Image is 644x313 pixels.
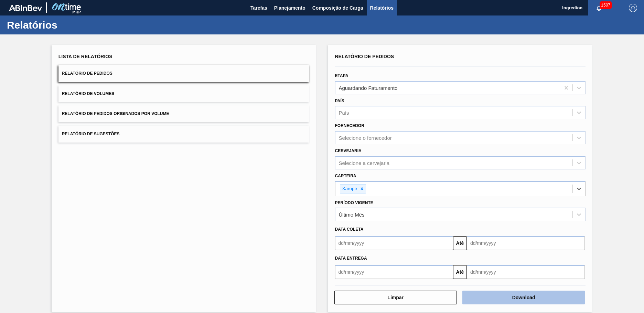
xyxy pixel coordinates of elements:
span: Tarefas [250,4,267,12]
button: Até [453,265,467,279]
span: Composição de Carga [312,4,363,12]
button: Até [453,236,467,250]
button: Limpar [334,291,457,304]
input: dd/mm/yyyy [467,265,585,279]
div: Último Mês [339,212,365,218]
label: Carteira [335,174,356,178]
button: Relatório de Volumes [58,85,309,102]
label: Etapa [335,73,348,78]
button: Relatório de Pedidos [58,65,309,82]
div: Selecione o fornecedor [339,135,392,141]
span: Relatório de Sugestões [62,132,120,136]
div: País [339,110,349,116]
button: Notificações [588,3,610,13]
img: TNhmsLtSVTkK8tSr43FrP2fwEKptu5GPRR3wAAAABJRU5ErkJggg== [9,5,42,11]
span: Data coleta [335,227,364,232]
input: dd/mm/yyyy [335,236,453,250]
div: Selecione a cervejaria [339,160,390,166]
div: Aguardando Faturamento [339,85,398,91]
span: Data Entrega [335,256,367,261]
span: 1507 [600,1,612,9]
label: Fornecedor [335,123,364,128]
label: Cervejaria [335,148,362,153]
button: Relatório de Sugestões [58,126,309,143]
img: Logout [629,4,637,12]
label: Período Vigente [335,200,373,205]
span: Relatório de Pedidos [335,54,394,59]
h1: Relatórios [7,21,129,29]
input: dd/mm/yyyy [467,236,585,250]
span: Relatório de Volumes [62,91,114,96]
label: País [335,98,344,103]
span: Relatório de Pedidos Originados por Volume [62,111,169,116]
input: dd/mm/yyyy [335,265,453,279]
button: Download [462,291,585,304]
span: Lista de Relatórios [58,54,112,59]
div: Xarope [340,185,358,193]
button: Relatório de Pedidos Originados por Volume [58,105,309,122]
span: Relatórios [370,4,394,12]
span: Planejamento [274,4,305,12]
span: Relatório de Pedidos [62,71,112,76]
